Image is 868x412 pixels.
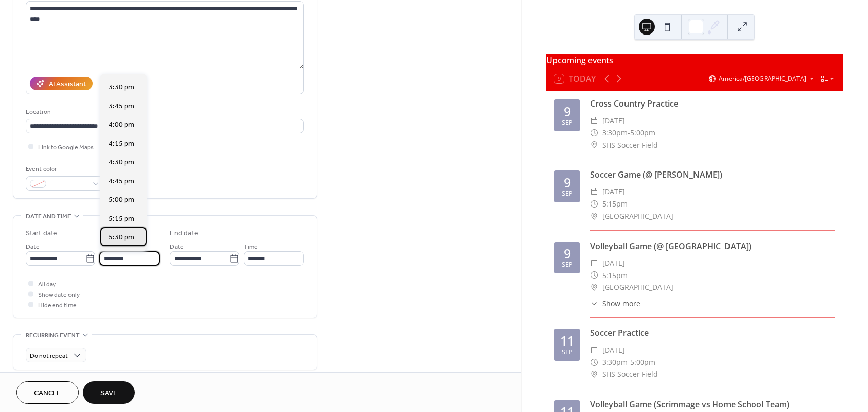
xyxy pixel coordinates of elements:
[109,101,134,112] span: 3:45 pm
[26,211,71,222] span: Date and time
[562,191,573,197] div: Sep
[49,79,86,90] div: AI Assistant
[602,269,628,282] span: 5:15pm
[560,334,574,347] div: 11
[109,232,134,243] span: 5:30 pm
[602,210,673,222] span: [GEOGRAPHIC_DATA]
[26,242,40,252] span: Date
[602,186,625,198] span: [DATE]
[564,176,571,189] div: 9
[100,388,117,399] span: Save
[546,54,843,66] div: Upcoming events
[26,164,102,175] div: Event color
[109,214,134,224] span: 5:15 pm
[590,240,835,252] div: Volleyball Game (@ [GEOGRAPHIC_DATA])
[562,120,573,126] div: Sep
[109,120,134,130] span: 4:00 pm
[109,82,134,93] span: 3:30 pm
[590,97,835,110] div: Cross Country Practice
[590,127,598,139] div: ​
[602,139,658,151] span: SHS Soccer Field
[30,350,68,362] span: Do not repeat
[602,198,628,210] span: 5:15pm
[562,349,573,356] div: Sep
[26,107,302,117] div: Location
[83,381,135,404] button: Save
[99,242,114,252] span: Time
[16,381,79,404] button: Cancel
[590,139,598,151] div: ​
[590,186,598,198] div: ​
[602,368,658,381] span: SHS Soccer Field
[244,242,258,252] span: Time
[602,115,625,127] span: [DATE]
[630,356,655,368] span: 5:00pm
[590,115,598,127] div: ​
[628,356,630,368] span: -
[590,198,598,210] div: ​
[590,368,598,381] div: ​
[38,142,94,153] span: Link to Google Maps
[590,210,598,222] div: ​
[590,298,598,309] div: ​
[590,344,598,356] div: ​
[562,262,573,268] div: Sep
[26,228,57,239] div: Start date
[602,298,640,309] span: Show more
[602,344,625,356] span: [DATE]
[602,257,625,269] span: [DATE]
[590,257,598,269] div: ​
[719,76,806,82] span: America/[GEOGRAPHIC_DATA]
[590,269,598,282] div: ​
[170,228,198,239] div: End date
[109,139,134,149] span: 4:15 pm
[170,242,184,252] span: Date
[628,127,630,139] span: -
[38,300,77,311] span: Hide end time
[109,157,134,168] span: 4:30 pm
[564,247,571,260] div: 9
[602,281,673,293] span: [GEOGRAPHIC_DATA]
[590,168,835,181] div: Soccer Game (@ [PERSON_NAME])
[26,330,80,341] span: Recurring event
[109,251,134,262] span: 5:45 pm
[34,388,61,399] span: Cancel
[590,281,598,293] div: ​
[590,356,598,368] div: ​
[590,398,835,410] div: Volleyball Game (Scrimmage vs Home School Team)
[30,77,93,90] button: AI Assistant
[109,195,134,205] span: 5:00 pm
[602,356,628,368] span: 3:30pm
[590,327,835,339] div: Soccer Practice
[630,127,655,139] span: 5:00pm
[602,127,628,139] span: 3:30pm
[564,105,571,118] div: 9
[590,298,640,309] button: ​Show more
[38,290,80,300] span: Show date only
[109,176,134,187] span: 4:45 pm
[38,279,56,290] span: All day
